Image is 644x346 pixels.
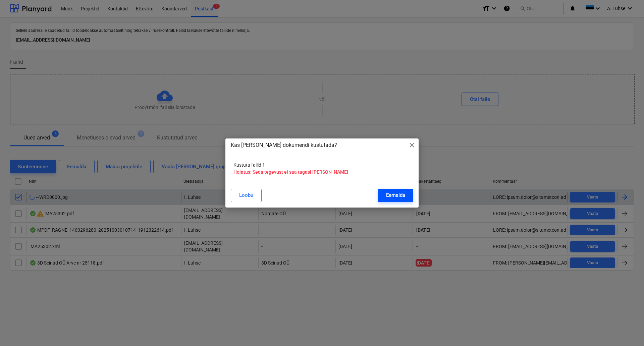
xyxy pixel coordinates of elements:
div: Vestlusvidin [610,314,644,346]
div: Loobu [239,191,253,199]
p: Hoiatus: Seda tegevust ei saa tagasi [PERSON_NAME] [233,169,411,175]
iframe: Chat Widget [610,314,644,346]
button: Loobu [231,189,262,202]
div: Eemalda [386,191,405,199]
button: Eemalda [378,189,413,202]
span: close [408,141,416,149]
p: Kas [PERSON_NAME] dokumendi kustutada? [231,141,337,149]
p: Kustuta failid 1 [233,162,411,168]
